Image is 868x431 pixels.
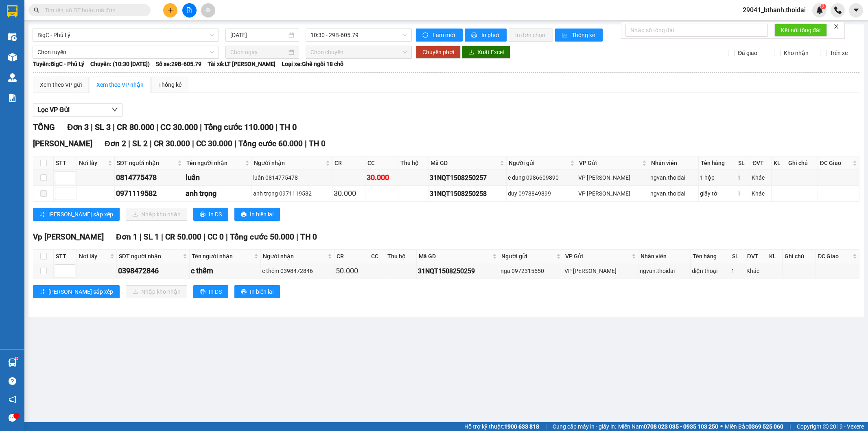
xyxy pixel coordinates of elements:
button: plus [163,3,177,18]
input: 15/08/2025 [230,31,287,40]
div: ngvan.thoidai [640,266,689,275]
td: 31NQT1508250259 [417,263,499,279]
td: 0398472846 [117,263,190,279]
span: Tên người nhận [192,252,252,261]
span: SĐT người nhận [119,252,181,261]
input: Tìm tên, số ĐT hoặc mã đơn [45,6,141,15]
span: VP Gửi [565,252,630,261]
span: question-circle [9,377,16,385]
div: Thống kê [158,80,181,89]
span: Làm mới [433,31,456,40]
span: Chuyến: (10:30 [DATE]) [90,59,150,68]
span: | [305,139,307,148]
button: printerIn biên lai [234,285,280,298]
div: VP [PERSON_NAME] [578,173,647,182]
img: warehouse-icon [8,53,17,62]
span: | [150,139,152,148]
div: luân [186,172,250,183]
sup: 1 [15,357,18,360]
td: c thêm [190,263,261,279]
span: Đơn 3 [67,122,89,132]
div: 30.000 [367,172,397,183]
td: 0971119582 [115,186,184,202]
span: Tổng cước 110.000 [204,122,273,132]
span: down [112,106,118,113]
div: 1 [737,189,749,198]
th: STT [54,156,77,170]
span: Loại xe: Ghế ngồi 18 chỗ [282,59,343,68]
span: Tài xế: LT [PERSON_NAME] [208,59,275,68]
div: 31NQT1508250259 [418,266,497,276]
th: ĐVT [750,156,771,170]
span: close [833,24,839,29]
span: Tổng cước 50.000 [230,232,294,242]
img: solution-icon [8,94,17,102]
button: file-add [182,3,197,18]
span: Người nhận [263,252,326,261]
span: Xuất Excel [477,48,504,57]
th: Thu hộ [398,156,428,170]
td: 0814775478 [115,170,184,186]
div: 0971119582 [116,188,183,199]
th: Nhân viên [638,250,691,263]
span: copyright [823,424,829,429]
button: caret-down [849,3,863,18]
span: SL 2 [132,139,148,148]
div: Khác [746,266,765,275]
button: printerIn phơi [465,29,507,42]
div: 0398472846 [118,265,188,277]
span: | [192,139,194,148]
span: TH 0 [280,122,297,132]
span: In biên lai [250,210,273,219]
div: Xem theo VP gửi [40,80,82,89]
span: Cung cấp máy in - giấy in: [553,422,616,431]
span: file-add [186,7,192,13]
div: 1 hộp [700,173,735,182]
div: 1 [731,266,743,275]
span: In phơi [481,31,500,40]
th: CR [332,156,365,170]
div: 0814775478 [116,172,183,183]
th: KL [767,250,783,263]
span: | [275,122,278,132]
span: SL 1 [144,232,159,242]
span: Mã GD [431,158,498,167]
span: [PERSON_NAME] sắp xếp [48,210,113,219]
span: 29041_bthanh.thoidai [736,5,812,15]
span: BigC - Phủ Lý [37,29,214,41]
span: | [203,232,206,242]
th: Ghi chú [783,250,816,263]
span: caret-down [853,7,860,14]
span: [PERSON_NAME] sắp xếp [48,287,113,296]
span: Kho nhận [781,48,812,57]
div: Khác [752,189,770,198]
span: printer [241,211,247,218]
span: printer [200,211,206,218]
td: luân [184,170,252,186]
div: c thêm [191,265,259,277]
img: warehouse-icon [8,358,17,367]
span: ĐC Giao [818,252,851,261]
img: warehouse-icon [8,73,17,82]
div: Khác [752,173,770,182]
button: downloadXuất Excel [462,46,510,59]
button: downloadNhập kho nhận [126,208,187,221]
td: 31NQT1508250257 [429,170,507,186]
span: In DS [209,287,222,296]
img: phone-icon [834,7,842,14]
span: Người nhận [254,158,324,167]
button: sort-ascending[PERSON_NAME] sắp xếp [33,208,120,221]
div: 50.000 [336,265,367,277]
span: CR 30.000 [154,139,190,148]
th: CC [369,250,385,263]
th: Nhân viên [649,156,699,170]
span: printer [241,289,247,295]
img: logo-vxr [7,5,17,18]
span: Vp [PERSON_NAME] [33,232,104,242]
button: aim [201,3,215,18]
input: Nhập số tổng đài [625,24,768,37]
div: giấy tờ [700,189,735,198]
button: In đơn chọn [509,29,553,42]
span: ĐC Giao [820,158,851,167]
td: anh trọng [184,186,252,202]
